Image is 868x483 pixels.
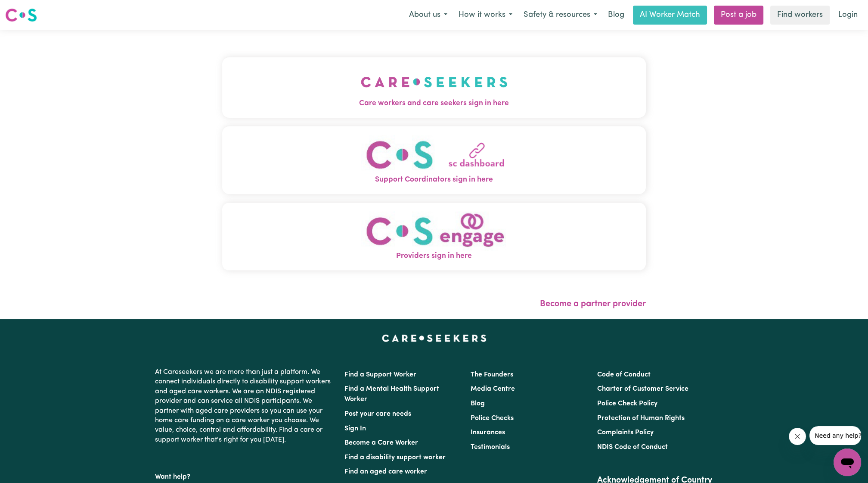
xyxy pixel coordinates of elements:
[471,386,515,392] a: Media Centre
[518,6,603,24] button: Safety & resources
[155,469,334,482] p: Want help?
[344,454,446,461] a: Find a disability support worker
[471,371,513,378] a: The Founders
[597,371,651,378] a: Code of Conduct
[344,371,416,378] a: Find a Support Worker
[540,300,646,308] a: Become a partner provider
[344,439,418,446] a: Become a Care Worker
[5,6,52,13] span: Need any help?
[222,174,646,185] span: Support Coordinators sign in here
[597,444,668,451] a: NDIS Code of Conduct
[833,6,863,25] a: Login
[344,425,366,432] a: Sign In
[471,415,514,422] a: Police Checks
[809,426,861,445] iframe: Message from company
[770,6,830,25] a: Find workers
[597,429,654,436] a: Complaints Policy
[5,7,37,23] img: Careseekers logo
[597,386,688,392] a: Charter of Customer Service
[453,6,518,24] button: How it works
[597,415,685,422] a: Protection of Human Rights
[633,6,707,25] a: AI Worker Match
[222,251,646,262] span: Providers sign in here
[222,126,646,194] button: Support Coordinators sign in here
[344,411,411,417] a: Post your care needs
[222,57,646,118] button: Care workers and care seekers sign in here
[714,6,763,25] a: Post a job
[5,5,37,25] a: Careseekers logo
[222,98,646,109] span: Care workers and care seekers sign in here
[222,203,646,270] button: Providers sign in here
[597,400,657,407] a: Police Check Policy
[834,448,861,476] iframe: Button to launch messaging window
[603,6,629,25] a: Blog
[155,364,334,448] p: At Careseekers we are more than just a platform. We connect individuals directly to disability su...
[344,386,439,403] a: Find a Mental Health Support Worker
[471,444,510,451] a: Testimonials
[344,468,427,475] a: Find an aged care worker
[471,429,505,436] a: Insurances
[789,428,806,445] iframe: Close message
[471,400,485,407] a: Blog
[382,335,487,342] a: Careseekers home page
[403,6,453,24] button: About us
